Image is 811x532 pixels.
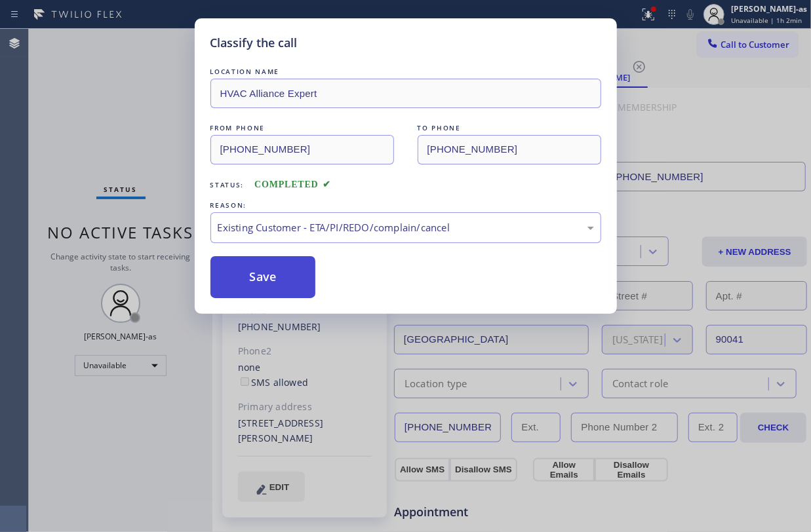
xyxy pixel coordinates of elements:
span: COMPLETED [254,180,330,189]
div: Existing Customer - ETA/PI/REDO/complain/cancel [218,220,594,235]
div: TO PHONE [418,121,601,135]
h5: Classify the call [210,34,298,52]
input: To phone [418,135,601,164]
span: Status: [210,180,245,189]
button: Save [210,256,316,298]
div: LOCATION NAME [210,65,601,79]
div: FROM PHONE [210,121,394,135]
input: From phone [210,135,394,164]
div: REASON: [210,199,601,212]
